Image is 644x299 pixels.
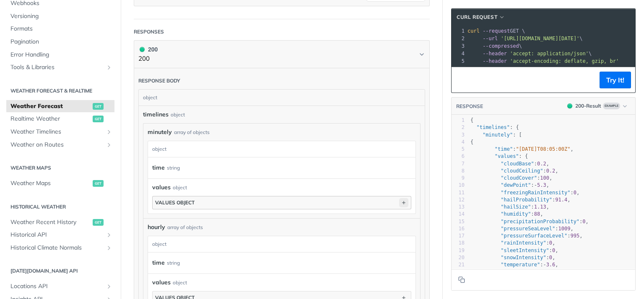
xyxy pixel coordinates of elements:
[570,233,579,239] span: 995
[452,232,465,240] div: 17
[582,219,585,224] span: 0
[10,12,112,21] span: Versioning
[452,131,465,139] div: 3
[456,273,467,286] button: Copy to clipboard
[452,189,465,196] div: 11
[483,36,498,41] span: --url
[167,224,203,231] div: array of objects
[537,182,546,188] span: 5.3
[10,63,104,72] span: Tools & Libraries
[148,141,413,157] div: object
[452,240,465,247] div: 18
[452,182,465,189] div: 10
[93,116,104,122] span: get
[10,51,112,59] span: Error Handling
[6,126,114,138] a: Weather TimelinesShow subpages for Weather Timelines
[454,13,508,21] button: cURL Request
[555,197,567,203] span: 91.4
[470,262,558,268] span: : ,
[6,177,114,190] a: Weather Mapsget
[501,36,579,41] span: '[URL][DOMAIN_NAME][DATE]'
[452,261,465,268] div: 21
[501,168,543,174] span: "cloudCeiling"
[540,175,549,181] span: 100
[452,160,465,168] div: 7
[93,180,104,187] span: get
[501,255,546,260] span: "snowIntensity"
[452,254,465,261] div: 20
[173,279,187,286] div: object
[93,219,104,226] span: get
[10,218,91,227] span: Weather Recent History
[138,54,158,64] p: 200
[167,162,180,174] div: string
[470,233,582,239] span: : ,
[467,36,583,41] span: \
[452,35,466,42] div: 2
[483,28,510,34] span: --request
[501,226,555,232] span: "pressureSeaLevel"
[558,226,571,232] span: 1009
[452,42,466,50] div: 3
[600,72,631,88] button: Try It!
[6,229,114,241] a: Historical APIShow subpages for Historical API
[10,128,104,136] span: Weather Timelines
[174,129,210,136] div: array of objects
[476,124,509,130] span: "timelines"
[470,175,552,181] span: : ,
[153,196,411,209] button: values object
[457,13,497,21] span: cURL Request
[106,142,112,148] button: Show subpages for Weather on Routes
[470,153,528,159] span: : {
[470,226,574,232] span: : ,
[546,262,556,268] span: 3.6
[452,139,465,146] div: 4
[148,223,165,232] span: hourly
[134,28,164,36] div: Responses
[452,27,466,35] div: 1
[6,203,114,211] h2: Historical Weather
[148,128,172,137] span: minutely
[483,43,519,49] span: --compressed
[534,211,540,217] span: 88
[510,58,619,64] span: 'accept-encoding: deflate, gzip, br'
[574,190,576,196] span: 0
[6,242,114,254] a: Historical Climate NormalsShow subpages for Historical Climate Normals
[6,216,114,229] a: Weather Recent Historyget
[501,161,534,167] span: "cloudBase"
[567,103,572,108] span: 200
[456,74,467,86] button: Copy to clipboard
[167,257,180,269] div: string
[483,58,507,64] span: --header
[501,211,531,217] span: "humidity"
[470,247,558,253] span: : ,
[452,211,465,218] div: 14
[6,36,114,48] a: Pagination
[470,211,543,217] span: : ,
[10,115,91,123] span: Realtime Weather
[501,219,579,224] span: "precipitationProbability"
[467,43,522,49] span: \
[470,117,473,123] span: {
[10,102,91,111] span: Weather Forecast
[152,183,171,192] span: values
[148,236,413,252] div: object
[501,262,540,268] span: "temperature"
[452,175,465,182] div: 9
[470,132,522,138] span: : [
[155,199,195,206] div: values object
[152,278,171,287] span: values
[10,231,104,239] span: Historical API
[516,146,570,152] span: "[DATE]T08:05:00Z"
[6,267,114,275] h2: [DATE][DOMAIN_NAME] API
[6,113,114,125] a: Realtime Weatherget
[483,132,513,138] span: "minutely"
[501,175,537,181] span: "cloudCover"
[470,139,473,145] span: {
[452,168,465,175] div: 8
[452,57,466,65] div: 5
[552,247,555,253] span: 0
[106,245,112,251] button: Show subpages for Historical Climate Normals
[6,23,114,35] a: Formats
[470,204,549,210] span: : ,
